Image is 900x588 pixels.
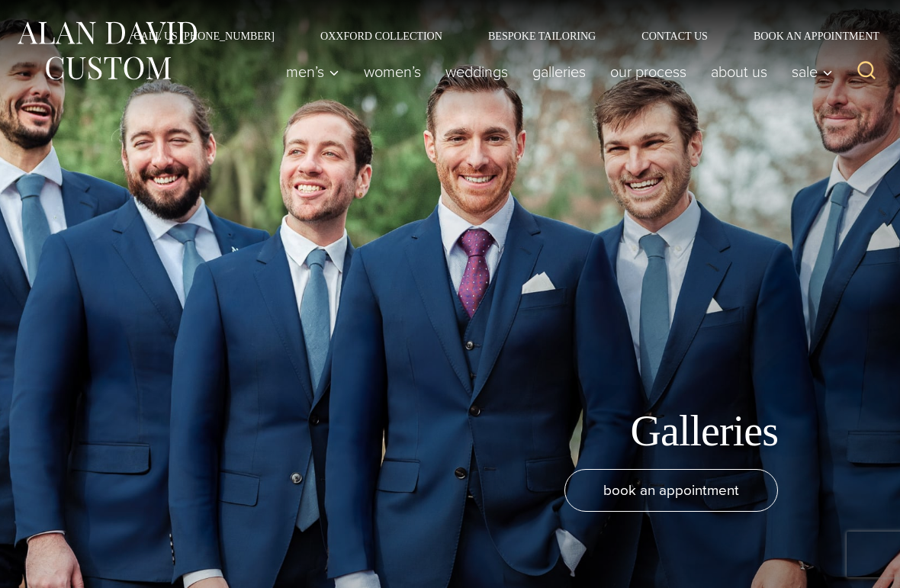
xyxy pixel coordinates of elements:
span: Men’s [286,64,339,79]
nav: Primary Navigation [274,56,841,87]
span: book an appointment [603,479,739,501]
img: Alan David Custom [15,17,198,85]
a: Women’s [352,56,433,87]
a: Oxxford Collection [297,31,465,41]
a: Book an Appointment [731,31,885,41]
a: Our Process [598,56,699,87]
a: Bespoke Tailoring [465,31,619,41]
a: book an appointment [564,469,778,512]
a: Contact Us [619,31,731,41]
a: About Us [699,56,779,87]
h1: Galleries [631,406,779,457]
nav: Secondary Navigation [111,31,885,41]
span: Sale [792,64,833,79]
button: View Search Form [848,53,885,90]
a: Call Us [PHONE_NUMBER] [111,31,297,41]
a: weddings [433,56,520,87]
a: Galleries [520,56,598,87]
